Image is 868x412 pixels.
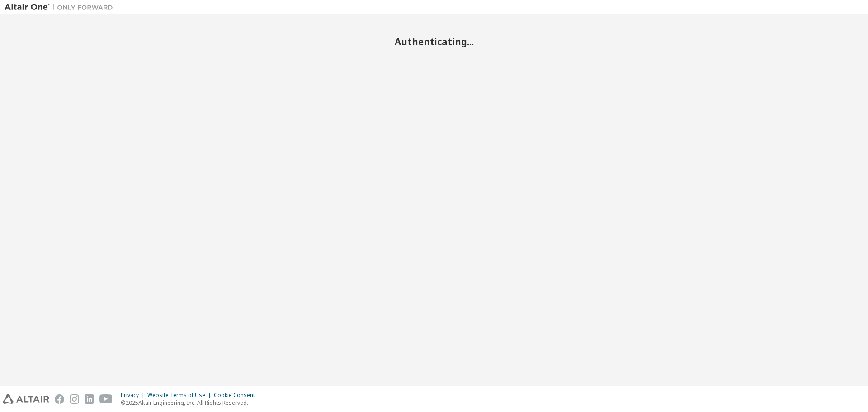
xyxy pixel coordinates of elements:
img: altair_logo.svg [3,394,49,404]
div: Cookie Consent [214,392,260,399]
img: Altair One [5,3,118,12]
img: instagram.svg [70,394,79,404]
img: youtube.svg [99,394,113,404]
img: facebook.svg [55,394,64,404]
h2: Authenticating... [5,36,863,47]
div: Website Terms of Use [147,392,214,399]
img: linkedin.svg [85,394,94,404]
div: Privacy [121,392,147,399]
p: © 2025 Altair Engineering, Inc. All Rights Reserved. [121,399,260,407]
